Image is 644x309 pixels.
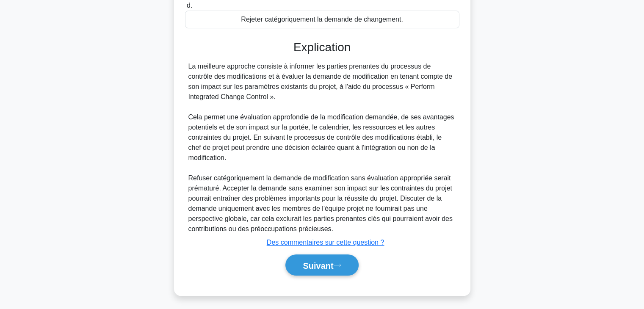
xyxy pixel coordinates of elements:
[187,2,192,9] font: d.
[303,261,333,270] font: Suivant
[188,174,453,232] font: Refuser catégoriquement la demande de modification sans évaluation appropriée serait prématuré. A...
[293,41,351,54] font: Explication
[285,254,358,276] button: Suivant
[241,16,403,23] font: Rejeter catégoriquement la demande de changement.
[188,63,453,100] font: La meilleure approche consiste à informer les parties prenantes du processus de contrôle des modi...
[188,113,454,161] font: Cela permet une évaluation approfondie de la modification demandée, de ses avantages potentiels e...
[267,239,384,246] a: Des commentaires sur cette question ?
